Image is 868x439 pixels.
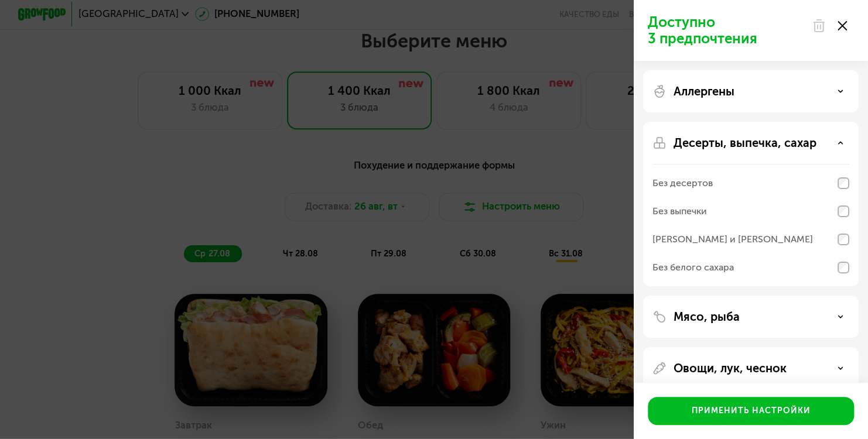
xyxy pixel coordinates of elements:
div: Без десертов [652,176,713,190]
div: Без выпечки [652,204,707,218]
p: Овощи, лук, чеснок [674,361,787,375]
div: Без белого сахара [652,260,734,275]
p: Доступно 3 предпочтения [648,14,805,47]
p: Аллергены [674,84,734,98]
div: [PERSON_NAME] и [PERSON_NAME] [652,232,813,246]
div: Применить настройки [692,405,811,417]
button: Применить настройки [648,397,854,425]
p: Мясо, рыба [674,310,740,324]
p: Десерты, выпечка, сахар [674,136,816,150]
